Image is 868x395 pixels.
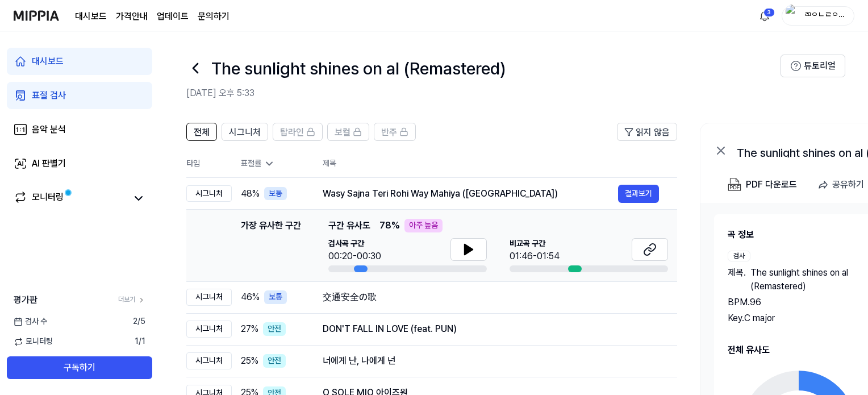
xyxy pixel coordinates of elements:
button: 읽지 않음 [617,123,677,141]
span: 반주 [381,126,397,139]
div: 시그니처 [186,321,232,338]
div: 시그니처 [186,289,232,306]
button: 튜토리얼 [781,55,845,77]
span: 보컬 [335,126,350,139]
a: 가격안내 [116,10,148,23]
div: 안전 [263,354,286,368]
a: 업데이트 [157,10,189,23]
span: 27 % [241,322,258,336]
div: 너에게 난, 나에게 넌 [323,354,659,368]
a: 더보기 [118,295,145,305]
span: 제목 . [728,266,746,293]
div: 안전 [263,322,286,336]
span: 2 / 5 [133,316,145,327]
img: PDF Download [728,178,741,192]
div: 시그니처 [186,185,232,202]
button: 구독하기 [7,356,152,379]
span: 시그니처 [229,126,261,139]
img: 알림 [758,9,771,23]
div: 3 [763,8,775,17]
span: 46 % [241,290,260,304]
span: 25 % [241,354,258,368]
img: profile [786,5,799,27]
div: Wasy Sajna Teri Rohi Way Mahiya ([GEOGRAPHIC_DATA]) [323,187,618,201]
div: 00:20-00:30 [328,250,381,263]
button: 보컬 [327,123,369,141]
span: 1 / 1 [135,336,145,347]
div: DON'T FALL IN LOVE (feat. PUN) [323,322,659,336]
span: 전체 [194,126,210,139]
span: 읽지 않음 [636,126,670,139]
span: 검사곡 구간 [328,238,381,250]
button: 전체 [186,123,217,141]
span: 평가판 [14,293,37,307]
a: 음악 분석 [7,116,152,143]
div: 공유하기 [832,177,864,192]
div: 交通安全の歌 [323,290,659,304]
div: 보통 [264,187,287,201]
th: 타입 [186,150,232,178]
div: 모니터링 [32,190,64,206]
div: AI 판별기 [32,157,66,171]
h1: The sunlight shines on al (Remastered) [211,56,506,80]
a: 모니터링 [14,190,127,206]
div: 음악 분석 [32,123,66,136]
a: 표절 검사 [7,82,152,109]
button: PDF 다운로드 [725,173,799,196]
span: 48 % [241,187,260,201]
span: 78 % [379,219,400,232]
th: 제목 [323,150,677,177]
a: AI 판별기 [7,150,152,177]
div: 가장 유사한 구간 [241,219,301,272]
div: PDF 다운로드 [746,177,797,192]
div: 보통 [264,290,287,304]
div: ㄻㅇㄴㄹㅇㄴㄹ [803,9,847,22]
a: 대시보드 [75,10,107,23]
button: profileㄻㅇㄴㄹㅇㄴㄹ [782,6,854,26]
div: 검사 [728,251,750,261]
a: 문의하기 [198,10,229,23]
button: 알림3 [756,7,774,25]
span: 모니터링 [14,336,53,347]
button: 반주 [374,123,416,141]
span: 비교곡 구간 [510,238,560,250]
button: 결과보기 [618,185,659,203]
div: 표절률 [241,158,304,169]
span: 검사 수 [14,316,47,327]
span: 탑라인 [280,126,304,139]
div: 표절 검사 [32,89,66,102]
button: 시그니처 [222,123,268,141]
h2: [DATE] 오후 5:33 [186,86,781,100]
button: 탑라인 [273,123,323,141]
a: 대시보드 [7,48,152,75]
div: 대시보드 [32,55,64,68]
div: 아주 높음 [404,219,443,232]
span: 구간 유사도 [328,219,370,232]
div: 01:46-01:54 [510,250,560,263]
div: 시그니처 [186,352,232,369]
